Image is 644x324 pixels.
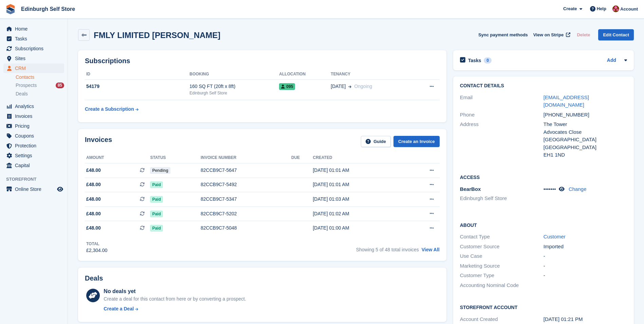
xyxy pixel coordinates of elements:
a: Guide [361,136,391,147]
a: Change [569,186,587,192]
a: Edit Contact [598,29,634,40]
div: Address [460,121,544,159]
div: £2,304.00 [86,247,107,254]
div: - [544,262,627,270]
div: Account Created [460,316,544,323]
span: Invoices [15,111,56,121]
th: Booking [189,69,279,80]
a: menu [3,64,64,73]
span: Sites [15,54,56,63]
th: Status [150,152,201,163]
a: Customer [544,234,566,239]
a: [EMAIL_ADDRESS][DOMAIN_NAME] [544,94,589,108]
span: Prospects [16,82,37,89]
span: Coupons [15,131,56,141]
a: menu [3,54,64,63]
span: [DATE] [331,83,346,90]
a: Edinburgh Self Store [18,3,78,15]
a: menu [3,121,64,131]
div: 54179 [85,83,189,90]
span: Pricing [15,121,56,131]
span: Paid [150,196,163,203]
a: menu [3,131,64,141]
th: Created [313,152,404,163]
span: View on Stripe [533,32,564,38]
div: Create a Subscription [85,106,134,113]
div: The Tower [544,121,627,128]
span: £48.00 [86,224,101,232]
a: Create a Deal [104,305,246,312]
div: 82CCB9C7-5347 [201,196,291,203]
div: [GEOGRAPHIC_DATA] [544,136,627,144]
span: Deals [16,91,28,97]
div: [DATE] 01:21 PM [544,316,627,323]
li: Edinburgh Self Store [460,195,544,202]
span: £48.00 [86,181,101,188]
a: menu [3,24,64,34]
a: Contacts [16,74,64,80]
div: - [544,252,627,260]
div: Use Case [460,252,544,260]
span: Online Store [15,184,56,194]
div: Edinburgh Self Store [189,90,279,96]
button: Delete [574,29,593,40]
div: EH1 1ND [544,151,627,159]
span: Help [597,5,606,12]
span: Home [15,24,56,34]
span: Analytics [15,102,56,111]
div: 82CCB9C7-5492 [201,181,291,188]
a: menu [3,44,64,53]
div: Total [86,241,107,247]
span: Tasks [15,34,56,43]
a: View on Stripe [531,29,572,40]
span: Create [563,5,577,12]
div: [DATE] 01:02 AM [313,210,404,217]
div: Create a deal for this contact from here or by converting a prospect. [104,295,246,303]
div: [GEOGRAPHIC_DATA] [544,144,627,151]
div: [PHONE_NUMBER] [544,111,627,119]
div: 82CCB9C7-5048 [201,224,291,232]
h2: Access [460,174,627,180]
div: Contact Type [460,233,544,241]
button: Sync payment methods [478,29,528,40]
span: Showing 5 of 48 total invoices [356,247,419,252]
h2: Storefront Account [460,304,627,310]
div: Accounting Nominal Code [460,282,544,289]
th: Due [291,152,313,163]
th: Invoice number [201,152,291,163]
span: Paid [150,225,163,232]
img: Lucy Michalec [612,5,619,12]
span: Pending [150,167,170,174]
th: Allocation [279,69,331,80]
th: Amount [85,152,150,163]
h2: Deals [85,274,103,282]
a: Add [607,57,616,65]
a: menu [3,184,64,194]
th: Tenancy [331,69,411,80]
span: Paid [150,211,163,217]
a: Prospects 85 [16,82,64,89]
a: Create a Subscription [85,103,139,115]
span: Subscriptions [15,44,56,53]
span: £48.00 [86,167,101,174]
span: Storefront [6,176,68,183]
div: Imported [544,243,627,251]
div: [DATE] 01:01 AM [313,167,404,174]
div: 82CCB9C7-5647 [201,167,291,174]
span: Settings [15,151,56,160]
span: BearBox [460,186,481,192]
span: Protection [15,141,56,150]
span: Paid [150,181,163,188]
a: menu [3,111,64,121]
span: Capital [15,161,56,170]
div: [DATE] 01:01 AM [313,181,404,188]
div: Marketing Source [460,262,544,270]
a: menu [3,151,64,160]
th: ID [85,69,189,80]
div: 85 [56,83,64,88]
span: Ongoing [354,84,372,89]
a: Create an Invoice [393,136,440,147]
h2: FMLY LIMITED [PERSON_NAME] [94,31,220,40]
img: stora-icon-8386f47178a22dfd0bd8f6a31ec36ba5ce8667c1dd55bd0f319d3a0aa187defe.svg [5,4,16,14]
span: 095 [279,83,295,90]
